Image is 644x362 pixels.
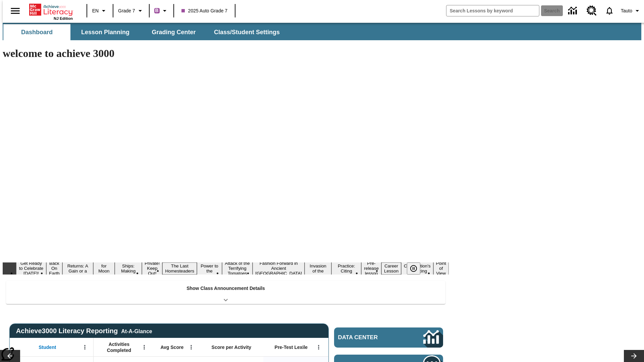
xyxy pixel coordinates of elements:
div: Pause [407,262,427,275]
button: Slide 3 Free Returns: A Gain or a Drain? [62,257,93,280]
button: Grading Center [140,24,207,40]
h1: welcome to achieve 3000 [3,47,449,60]
button: Slide 15 The Constitution's Balancing Act [401,257,433,280]
button: Grade: Grade 7, Select a grade [115,5,147,17]
button: Boost Class color is purple. Change class color [152,5,171,17]
a: Notifications [601,2,618,19]
button: Slide 4 Time for Moon Rules? [93,257,115,280]
span: Data Center [338,334,401,341]
span: NJ Edition [54,16,73,20]
button: Open side menu [5,1,25,21]
div: SubNavbar [3,24,286,40]
button: Open Menu [139,342,149,352]
button: Slide 1 Get Ready to Celebrate Juneteenth! [16,260,46,277]
div: At-A-Glance [121,327,152,335]
div: SubNavbar [3,23,641,40]
button: Slide 16 Point of View [433,260,449,277]
span: Student [39,344,56,350]
button: Slide 8 Solar Power to the People [197,257,222,280]
button: Lesson Planning [72,24,139,40]
button: Open Menu [80,342,90,352]
span: Avg Score [160,344,183,350]
button: Slide 7 The Last Homesteaders [162,262,197,275]
input: search field [446,5,539,16]
a: Data Center [564,2,583,20]
a: Resource Center, Will open in new tab [583,2,601,20]
button: Open Menu [186,342,196,352]
button: Language: EN, Select a language [89,5,111,17]
span: Score per Activity [212,344,252,350]
span: Tauto [621,7,632,14]
button: Slide 6 Private! Keep Out! [142,260,162,277]
button: Pause [407,262,420,275]
div: Home [29,2,73,20]
span: B [155,6,159,15]
span: EN [92,7,99,14]
a: Home [29,3,73,16]
button: Dashboard [3,24,70,40]
span: Grade 7 [118,7,135,14]
button: Slide 12 Mixed Practice: Citing Evidence [331,257,361,280]
button: Lesson carousel, Next [624,350,644,362]
span: Achieve3000 Literacy Reporting [16,327,152,335]
button: Profile/Settings [618,5,644,17]
span: Pre-Test Lexile [275,344,308,350]
span: Activities Completed [97,341,141,353]
button: Class/Student Settings [209,24,285,40]
button: Slide 5 Cruise Ships: Making Waves [115,257,142,280]
button: Slide 9 Attack of the Terrifying Tomatoes [222,260,253,277]
span: 2025 Auto Grade 7 [181,7,228,14]
button: Open Menu [314,342,324,352]
button: Slide 13 Pre-release lesson [361,260,381,277]
button: Slide 10 Fashion Forward in Ancient Rome [253,260,305,277]
button: Slide 11 The Invasion of the Free CD [305,257,331,280]
p: Show Class Announcement Details [186,285,265,292]
button: Slide 14 Career Lesson [381,262,401,275]
button: Slide 2 Back On Earth [46,260,62,277]
a: Data Center [334,327,443,348]
div: Show Class Announcement Details [6,281,445,304]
